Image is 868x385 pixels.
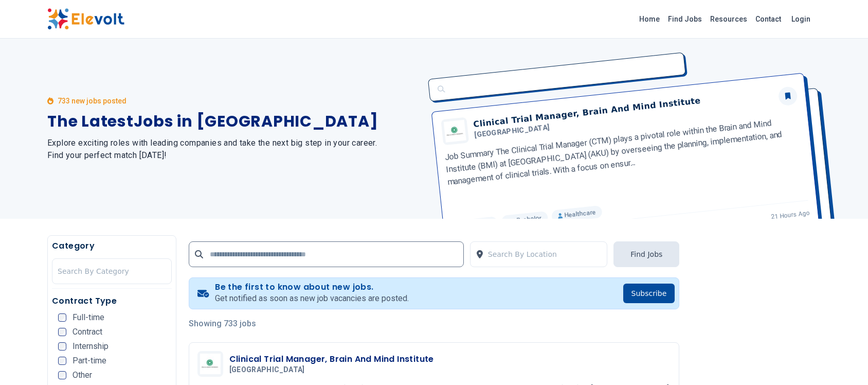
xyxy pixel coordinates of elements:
[229,353,434,365] h3: Clinical Trial Manager, Brain And Mind Institute
[47,137,422,162] h2: Explore exciting roles with leading companies and take the next big step in your career. Find you...
[52,295,172,307] h5: Contract Type
[706,11,751,27] a: Resources
[73,328,102,336] span: Contract
[623,284,675,303] button: Subscribe
[73,371,92,379] span: Other
[58,313,66,322] input: Full-time
[47,8,124,30] img: Elevolt
[751,11,785,27] a: Contact
[58,328,66,336] input: Contract
[189,318,680,330] p: Showing 733 jobs
[58,357,66,365] input: Part-time
[73,357,106,365] span: Part-time
[664,11,706,27] a: Find Jobs
[613,241,679,267] button: Find Jobs
[58,371,66,379] input: Other
[73,342,109,351] span: Internship
[52,240,172,252] h5: Category
[215,292,409,305] p: Get notified as soon as new job vacancies are posted.
[58,96,126,106] p: 733 new jobs posted
[229,365,305,375] span: [GEOGRAPHIC_DATA]
[785,9,817,29] a: Login
[215,282,409,292] h4: Be the first to know about new jobs.
[635,11,664,27] a: Home
[58,342,66,351] input: Internship
[73,313,104,322] span: Full-time
[47,112,422,131] h1: The Latest Jobs in [GEOGRAPHIC_DATA]
[200,354,221,374] img: Aga khan University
